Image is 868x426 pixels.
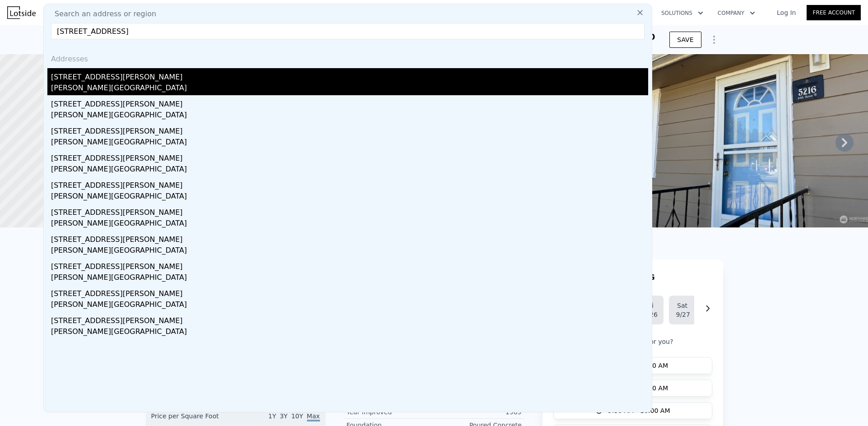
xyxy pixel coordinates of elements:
input: Enter an address, city, region, neighborhood or zip code [51,23,645,39]
span: Search an address or region [47,9,156,19]
div: [STREET_ADDRESS][PERSON_NAME] [51,231,648,245]
div: [STREET_ADDRESS][PERSON_NAME] [51,204,648,218]
div: Price per Square Foot [151,412,236,426]
div: [PERSON_NAME][GEOGRAPHIC_DATA] [51,164,648,176]
button: Company [710,5,762,21]
span: 3Y [280,412,288,420]
div: [PERSON_NAME][GEOGRAPHIC_DATA] [51,299,648,312]
span: 1Y [268,412,276,420]
a: Free Account [807,5,861,20]
img: Lotside [7,6,36,19]
div: [STREET_ADDRESS][PERSON_NAME] [51,312,648,326]
div: [PERSON_NAME][GEOGRAPHIC_DATA] [51,218,648,231]
div: [STREET_ADDRESS][PERSON_NAME] [51,258,648,272]
button: SAVE [669,32,701,48]
span: Max [307,412,320,421]
div: [PERSON_NAME][GEOGRAPHIC_DATA] [51,191,648,204]
div: [STREET_ADDRESS][PERSON_NAME] [51,176,648,191]
div: [PERSON_NAME][GEOGRAPHIC_DATA] [51,272,648,285]
div: [PERSON_NAME][GEOGRAPHIC_DATA] [51,110,648,122]
button: Sat9/27 [669,296,696,324]
div: [STREET_ADDRESS][PERSON_NAME] [51,95,648,110]
span: 10Y [291,412,303,420]
div: [STREET_ADDRESS][PERSON_NAME] [51,68,648,83]
div: [PERSON_NAME][GEOGRAPHIC_DATA] [51,245,648,258]
div: [PERSON_NAME][GEOGRAPHIC_DATA] [51,83,648,95]
div: [STREET_ADDRESS][PERSON_NAME] [51,149,648,164]
div: 9/26 [644,310,656,319]
div: Addresses [47,46,648,68]
button: Solutions [654,5,710,21]
div: Sat [676,301,689,310]
a: Log In [766,8,807,17]
div: 9/27 [676,310,689,319]
button: Show Options [705,31,723,49]
div: [PERSON_NAME][GEOGRAPHIC_DATA] [51,137,648,149]
div: [STREET_ADDRESS][PERSON_NAME] [51,285,648,299]
div: [STREET_ADDRESS][PERSON_NAME] [51,122,648,137]
div: [PERSON_NAME][GEOGRAPHIC_DATA] [51,326,648,339]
